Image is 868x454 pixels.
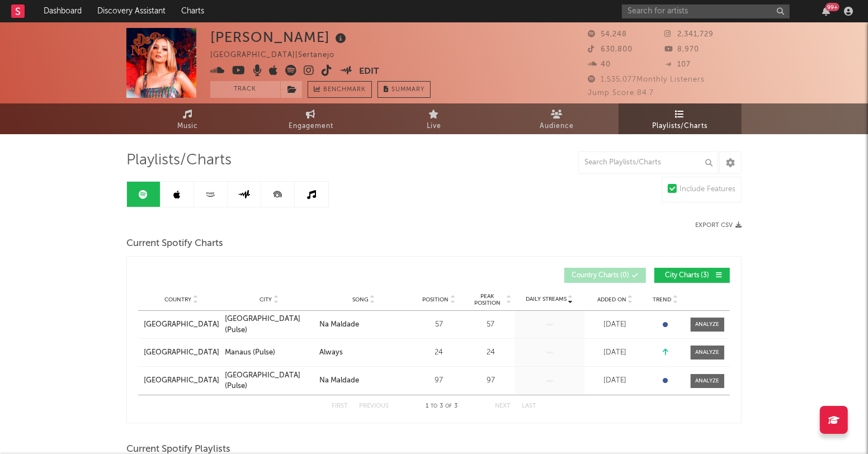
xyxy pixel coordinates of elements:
a: [GEOGRAPHIC_DATA] [144,347,219,358]
span: Summary [391,87,424,93]
div: 99 + [825,3,839,11]
span: Added On [597,296,626,303]
span: 2,341,729 [665,31,714,38]
div: [DATE] [587,375,643,386]
div: [GEOGRAPHIC_DATA] | Sertanejo [210,49,347,62]
span: Playlists/Charts [126,154,232,167]
div: [PERSON_NAME] [210,28,349,46]
a: Playlists/Charts [619,103,742,134]
span: Music [178,120,199,133]
span: 8,970 [665,46,700,53]
a: Music [126,103,249,134]
div: Na Maldade [319,375,359,386]
span: Live [427,120,441,133]
span: 40 [588,61,611,68]
div: Always [319,347,343,358]
span: 54,248 [588,31,627,38]
a: Engagement [249,103,372,134]
input: Search Playlists/Charts [578,152,718,174]
div: 24 [414,347,464,358]
span: of [446,404,452,409]
span: Country [165,296,192,303]
a: Audience [496,103,619,134]
span: Engagement [289,120,333,133]
span: Daily Streams [526,295,567,304]
button: City Charts(3) [654,268,730,283]
span: City [260,296,272,303]
span: to [431,404,438,409]
span: Playlists/Charts [653,120,708,133]
span: Position [423,296,449,303]
span: Benchmark [323,83,366,97]
a: Benchmark [308,81,372,98]
a: Na Maldade [319,375,408,386]
a: [GEOGRAPHIC_DATA] [144,375,219,386]
button: Edit [360,65,380,79]
button: First [332,403,348,409]
div: Na Maldade [319,319,359,330]
a: [GEOGRAPHIC_DATA] [144,319,219,330]
span: 1,535,077 Monthly Listeners [588,76,705,83]
div: 1 3 3 [411,400,473,413]
button: Last [522,403,536,409]
button: Track [210,81,280,98]
input: Search for artists [622,4,790,18]
div: 57 [470,319,512,330]
span: Jump Score: 84.7 [588,89,654,97]
div: 97 [414,375,464,386]
button: Next [495,403,511,409]
div: 24 [470,347,512,358]
span: 107 [665,61,691,68]
a: Na Maldade [319,319,408,330]
a: [GEOGRAPHIC_DATA] (Pulse) [225,370,314,392]
a: Always [319,347,408,358]
button: Summary [378,81,431,98]
div: Include Features [680,183,735,196]
button: Country Charts(0) [564,268,646,283]
div: 57 [414,319,464,330]
span: Audience [540,120,574,133]
span: 630,800 [588,46,633,53]
a: [GEOGRAPHIC_DATA] (Pulse) [225,314,314,335]
a: Live [372,103,496,134]
span: City Charts ( 3 ) [662,272,713,279]
div: 97 [470,375,512,386]
button: 99+ [822,7,830,16]
span: Current Spotify Charts [126,237,223,250]
button: Previous [359,403,389,409]
span: Trend [653,296,672,303]
div: [DATE] [587,319,643,330]
span: Peak Position [470,293,505,306]
a: Manaus (Pulse) [225,347,314,358]
button: Export CSV [695,222,742,229]
span: Song [352,296,369,303]
span: Country Charts ( 0 ) [572,272,629,279]
div: [DATE] [587,347,643,358]
div: Manaus (Pulse) [225,347,275,358]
